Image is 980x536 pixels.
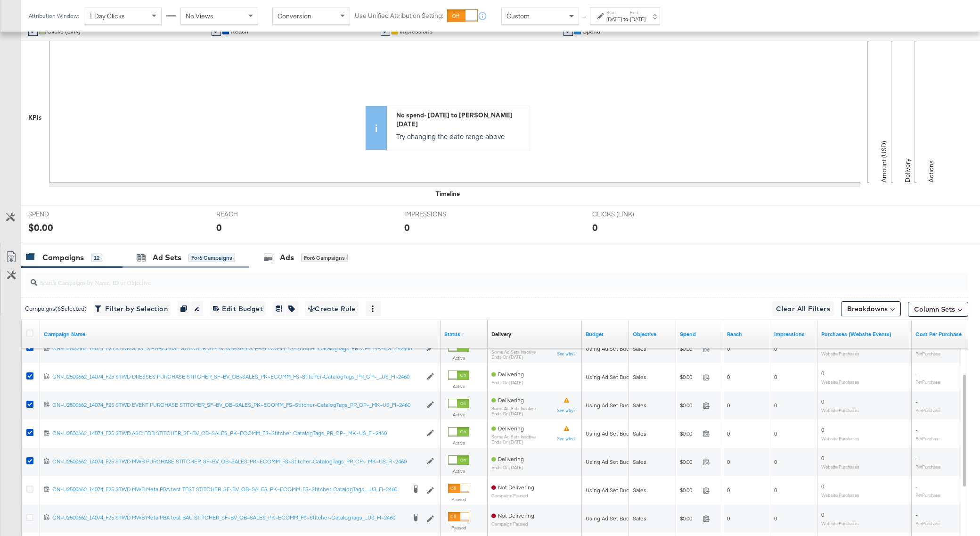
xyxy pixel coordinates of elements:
div: Using Ad Set Budget [586,430,638,437]
span: 0 [774,458,777,465]
div: Campaigns ( 6 Selected) [25,305,87,313]
div: CN~U2500662_14074_F25 STWD MWB Meta PBA test BAU STITCHER_SF~BV_OB~SALES_PK~ECOMM_FS~Stitcher-Cat... [52,514,406,521]
sub: Per Purchase [915,407,940,413]
button: Create Rule [305,301,359,316]
div: Using Ad Set Budget [586,487,638,494]
div: 0 [404,221,410,234]
span: 0 [774,515,777,522]
sub: Some Ad Sets Inactive [491,406,536,411]
span: Delivering [498,371,524,378]
span: 1 Day Clicks [89,12,125,20]
div: Using Ad Set Budget [586,402,638,409]
div: 0 [216,221,222,234]
sub: Website Purchases [821,492,859,498]
a: The number of times your ad was served. On mobile apps an ad is counted as served the first time ... [774,330,814,338]
span: - [915,370,917,377]
span: 0 [727,458,730,465]
a: The number of people your ad was served to. [727,330,767,338]
span: $0.00 [680,515,699,522]
span: $0.00 [680,373,699,380]
sub: Per Purchase [915,379,940,385]
sub: ends on [DATE] [491,380,524,385]
span: Sales [633,402,646,409]
span: 0 [727,373,730,380]
a: CN~U2500662_14074_F25 STWD EVENT PURCHASE STITCHER_SF~BV_OB~SALES_PK~ECOMM_FS~Stitcher-CatalogTag... [52,401,422,409]
a: Shows the current state of your Ad Campaign. [444,330,484,338]
sub: Per Purchase [915,520,940,526]
span: Sales [633,458,646,465]
div: Using Ad Set Budget [586,458,638,466]
span: 0 [774,430,777,437]
a: The maximum amount you're willing to spend on your ads, on average each day or over the lifetime ... [586,330,625,338]
button: Breakdowns [841,301,901,316]
sub: Website Purchases [821,407,859,413]
sub: Per Purchase [915,492,940,498]
sub: ends on [DATE] [491,439,536,445]
span: 0 [821,398,824,405]
span: 0 [774,373,777,380]
span: - [915,426,917,433]
sub: Per Purchase [915,464,940,470]
div: [DATE] [630,16,645,23]
span: CLICKS (LINK) [592,210,663,219]
span: $0.00 [680,458,699,465]
span: Custom [506,12,530,20]
sub: Website Purchases [821,379,859,385]
a: CN~U2500662_14074_F25 STWD MWB PURCHASE STITCHER_SF~BV_OB~SALES_PK~ECOMM_FS~Stitcher-CatalogTags_... [52,458,422,466]
sub: Some Ad Sets Inactive [491,434,536,439]
sub: Campaign Paused [491,521,534,527]
span: Edit Budget [213,303,263,315]
span: Filter by Selection [97,303,168,315]
sub: Campaign Paused [491,493,534,498]
a: Reflects the ability of your Ad Campaign to achieve delivery based on ad states, schedule and bud... [491,330,511,338]
span: 0 [821,483,824,490]
div: Ads [280,252,294,263]
div: No spend - [DATE] to [PERSON_NAME][DATE] [396,111,525,128]
sub: ends on [DATE] [491,411,536,416]
span: 0 [821,511,824,518]
span: ↑ [580,16,589,19]
sub: Website Purchases [821,520,859,526]
span: Sales [633,515,646,522]
span: IMPRESSIONS [404,210,475,219]
div: $0.00 [28,221,53,234]
input: Search Campaigns by Name, ID or Objective [37,269,881,288]
div: 12 [91,254,102,262]
a: CN~U2500662_14074_F25 STWD MWB Meta PBA test BAU STITCHER_SF~BV_OB~SALES_PK~ECOMM_FS~Stitcher-Cat... [52,514,406,523]
label: End: [630,9,645,16]
span: 0 [821,426,824,433]
span: SPEND [28,210,99,219]
div: Campaigns [42,252,84,263]
a: CN~U2500662_14074_F25 STWD MWB Meta PBA test TEST STITCHER_SF~BV_OB~SALES_PK~ECOMM_FS~Stitcher-Ca... [52,486,406,495]
span: - [915,454,917,462]
span: $0.00 [680,487,699,494]
sub: Per Purchase [915,351,940,356]
span: Clear All Filters [776,303,830,315]
span: Sales [633,373,646,380]
button: Edit Budget [210,301,266,316]
span: 0 [774,487,777,494]
span: 0 [727,402,730,409]
span: 0 [774,402,777,409]
span: Delivering [498,425,524,432]
div: [DATE] [606,16,622,23]
sub: Website Purchases [821,464,859,470]
span: Delivering [498,455,524,462]
span: Conversion [278,12,311,20]
span: 0 [821,454,824,462]
div: for 6 Campaigns [301,254,348,262]
a: CN~U2500662_14074_F25 STWD ASC FOB STITCHER_SF~BV_OB~SALES_PK~ECOMM_FS~Stitcher-CatalogTags_PR_CP... [52,429,422,437]
span: Sales [633,487,646,494]
span: 0 [727,430,730,437]
span: No Views [186,12,213,20]
button: Clear All Filters [772,301,834,316]
sub: Some Ad Sets Inactive [491,349,536,355]
div: Ad Sets [153,252,181,263]
span: Not Delivering [498,484,534,491]
span: $0.00 [680,430,699,437]
span: - [915,483,917,490]
span: Sales [633,430,646,437]
a: The total amount spent to date. [680,330,719,338]
label: Paused [448,525,469,531]
span: 0 [727,487,730,494]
